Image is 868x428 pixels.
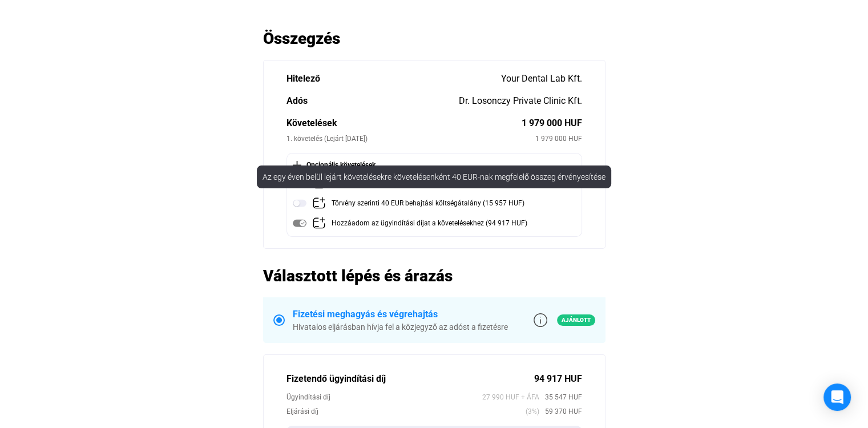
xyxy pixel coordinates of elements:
[823,383,851,411] div: Open Intercom Messenger
[286,391,482,403] div: Ügyindítási díj
[332,216,527,231] div: Hozzáadom az ügyindítási díjat a követelésekhez (94 917 HUF)
[522,116,582,130] div: 1 979 000 HUF
[482,391,539,403] span: 27 990 HUF + ÁFA
[286,372,534,386] div: Fizetendő ügyindítási díj
[257,165,611,188] div: Az egy éven belül lejárt követelésekre követelésenként 40 EUR-nak megfelelő összeg érvényesítése
[501,72,582,86] div: Your Dental Lab Kft.
[535,133,582,144] div: 1 979 000 HUF
[539,391,582,403] span: 35 547 HUF
[312,196,326,210] img: add-claim
[312,216,326,230] img: add-claim
[286,406,526,417] div: Eljárási díj
[286,72,501,86] div: Hitelező
[286,116,522,130] div: Követelések
[293,196,306,210] img: toggle-off
[293,308,508,321] div: Fizetési meghagyás és végrehajtás
[526,406,539,417] span: (3%)
[286,94,459,108] div: Adós
[263,29,605,49] h2: Összegzés
[286,133,535,144] div: 1. követelés (Lejárt [DATE])
[293,321,508,333] div: Hivatalos eljárásban hívja fel a közjegyző az adóst a fizetésre
[293,216,306,230] img: toggle-on-disabled
[539,406,582,417] span: 59 370 HUF
[534,372,582,386] div: 94 917 HUF
[332,196,524,211] div: Törvény szerinti 40 EUR behajtási költségátalány (15 957 HUF)
[534,313,547,327] img: info-grey-outline
[534,313,595,327] a: info-grey-outlineAjánlott
[263,266,605,286] h2: Választott lépés és árazás
[459,94,582,108] div: Dr. Losonczy Private Clinic Kft.
[557,314,595,326] span: Ajánlott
